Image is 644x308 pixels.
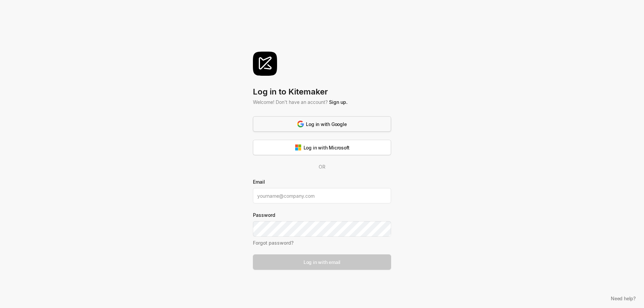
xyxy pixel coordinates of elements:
[297,121,304,127] img: svg%3e
[304,259,340,266] div: Log in with email
[253,52,277,76] img: svg%3e
[253,188,391,203] input: yourname@company.com
[329,99,347,105] a: Sign up.
[295,144,350,151] div: Log in with Microsoft
[253,178,391,185] label: Email
[253,140,391,155] button: Log in with Microsoft
[253,86,391,98] div: Log in to Kitemaker
[607,294,639,303] button: Need help?
[253,163,391,170] div: OR
[253,116,391,132] button: Log in with Google
[297,121,346,128] div: Log in with Google
[253,211,391,219] label: Password
[295,144,302,151] img: svg%3e
[253,240,293,246] a: Forgot password?
[253,99,391,106] div: Welcome! Don't have an account?
[253,254,391,270] button: Log in with email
